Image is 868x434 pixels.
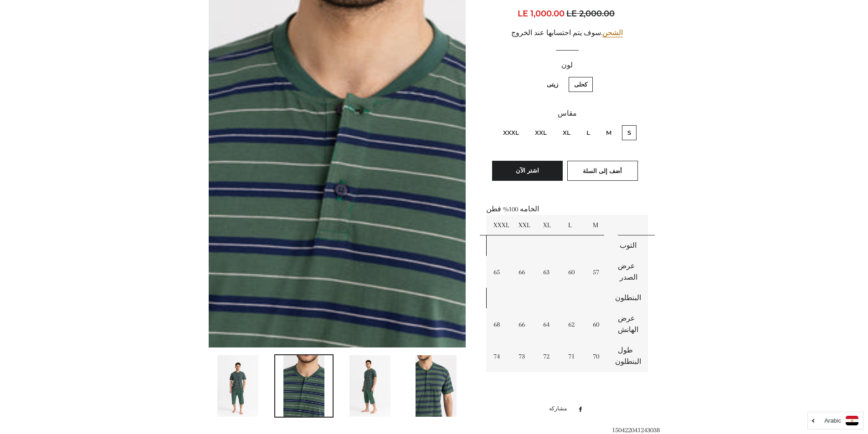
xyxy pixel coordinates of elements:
[349,355,390,417] img: تحميل الصورة في عارض المعرض ، بيجاما رجالى شورت
[549,404,571,414] span: مشاركه
[512,308,537,340] td: 66
[586,340,611,372] td: 70
[536,256,561,288] td: 63
[487,340,512,372] td: 74
[611,235,648,256] td: التوب
[602,29,623,37] a: الشحن
[536,308,561,340] td: 64
[512,215,537,235] td: XXL
[487,256,512,288] td: 65
[611,256,648,288] td: عرض الصدر
[498,125,524,140] label: XXXL
[536,340,561,372] td: 72
[622,125,637,140] label: S
[529,125,552,140] label: XXL
[487,308,512,340] td: 68
[601,125,617,140] label: M
[812,416,858,425] a: Arabic
[566,7,617,20] span: LE 2,000.00
[536,215,561,235] td: XL
[486,108,648,119] label: مقاس
[486,204,648,395] div: الخامه 100% قطن
[518,9,565,19] span: LE 1,000.00
[416,355,457,417] img: تحميل الصورة في عارض المعرض ، بيجاما رجالى شورت
[561,215,586,235] td: L
[824,418,841,424] i: Arabic
[283,355,324,417] img: تحميل الصورة في عارض المعرض ، بيجاما رجالى شورت
[561,256,586,288] td: 60
[486,27,648,39] div: .سوف يتم احتسابها عند الخروج
[217,355,258,417] img: تحميل الصورة في عارض المعرض ، بيجاما رجالى شورت
[492,161,563,181] button: اشتر الآن
[557,125,576,140] label: XL
[512,340,537,372] td: 73
[612,426,660,434] span: 150422041243038
[581,125,596,140] label: L
[486,60,648,71] label: لون
[586,256,611,288] td: 57
[586,308,611,340] td: 60
[561,308,586,340] td: 62
[541,77,564,92] label: زيتى
[611,308,648,340] td: عرض الهانش
[611,288,648,308] td: البنطلون
[583,167,622,174] span: أضف إلى السلة
[569,77,593,92] label: كحلى
[611,340,648,372] td: طول البنطلون
[567,161,638,181] button: أضف إلى السلة
[512,256,537,288] td: 66
[561,340,586,372] td: 71
[487,215,512,235] td: XXXL
[586,215,611,235] td: M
